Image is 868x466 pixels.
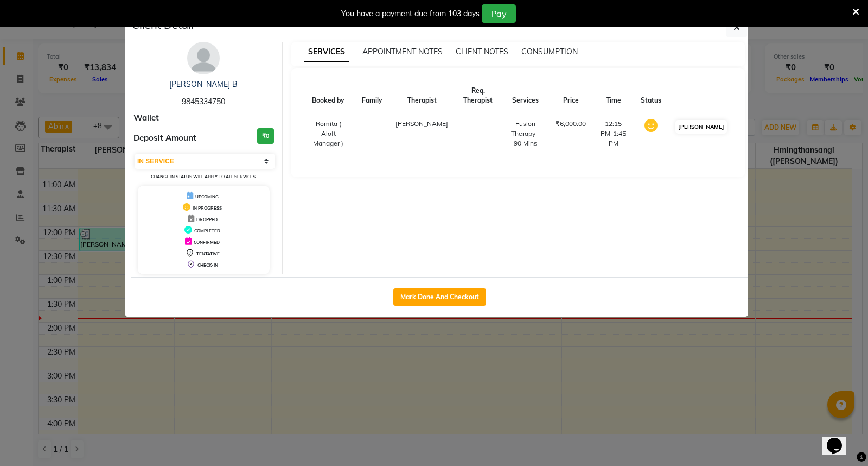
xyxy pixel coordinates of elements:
span: CONFIRMED [194,240,220,245]
span: [PERSON_NAME] [395,119,448,128]
h3: ₹0 [257,128,274,144]
span: CLIENT NOTES [456,47,508,56]
td: - [355,112,389,155]
span: CONSUMPTION [521,47,578,56]
div: ₹6,000.00 [556,119,586,129]
button: [PERSON_NAME] [675,120,727,134]
span: Deposit Amount [133,132,196,144]
div: Fusion Therapy - 90 Mins [508,119,542,148]
th: Booked by [302,79,356,112]
th: Req. Therapist [455,79,502,112]
span: APPOINTMENT NOTES [362,47,443,56]
th: Therapist [389,79,455,112]
small: Change in status will apply to all services. [151,174,257,179]
td: - [455,112,502,155]
span: UPCOMING [195,194,219,199]
span: IN PROGRESS [193,205,222,211]
span: 9845334750 [182,97,225,106]
button: Pay [482,4,516,23]
th: Family [355,79,389,112]
th: Services [502,79,549,112]
a: [PERSON_NAME] B [169,79,238,89]
span: TENTATIVE [196,251,220,256]
th: Time [592,79,634,112]
button: Mark Done And Checkout [393,288,486,306]
td: 12:15 PM-1:45 PM [592,112,634,155]
th: Price [549,79,592,112]
th: Status [634,79,668,112]
td: Romita ( Aloft Manager ) [302,112,356,155]
iframe: chat widget [822,423,857,455]
span: Wallet [133,112,159,124]
span: CHECK-IN [197,262,218,268]
span: COMPLETED [194,228,220,234]
div: You have a payment due from 103 days [341,8,480,20]
span: DROPPED [196,217,218,222]
span: SERVICES [304,42,349,62]
img: avatar [187,42,220,74]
